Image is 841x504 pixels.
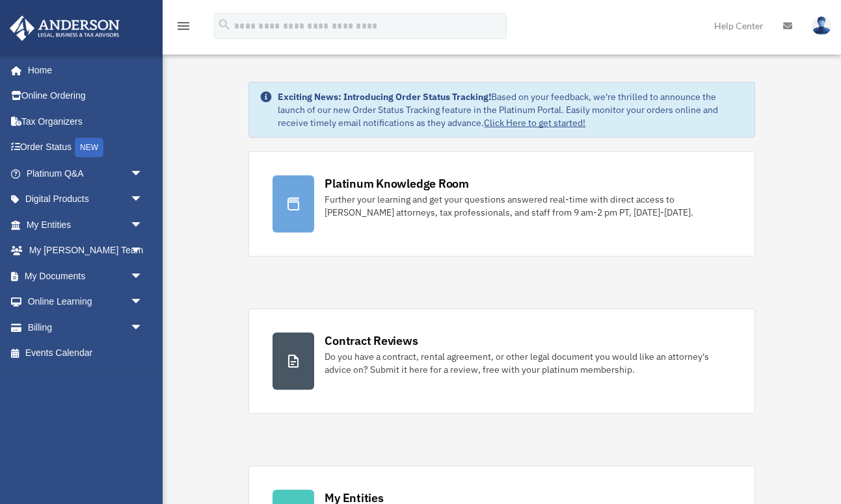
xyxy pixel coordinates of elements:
a: My Documentsarrow_drop_down [9,263,163,289]
div: NEW [75,138,103,157]
i: search [217,18,232,32]
a: Contract Reviews Do you have a contract, rental agreement, or other legal document you would like... [248,309,754,414]
span: arrow_drop_down [130,160,156,187]
span: arrow_drop_down [130,314,156,341]
a: Platinum Knowledge Room Further your learning and get your questions answered real-time with dire... [248,151,754,257]
a: My [PERSON_NAME] Teamarrow_drop_down [9,238,163,264]
span: arrow_drop_down [130,263,156,290]
a: Online Ordering [9,83,163,109]
a: menu [176,23,191,34]
a: Billingarrow_drop_down [9,314,163,340]
a: Events Calendar [9,340,163,366]
span: arrow_drop_down [130,238,156,264]
div: Do you have a contract, rental agreement, or other legal document you would like an attorney's ad... [325,350,730,376]
a: My Entitiesarrow_drop_down [9,212,163,238]
div: Platinum Knowledge Room [325,175,469,192]
img: Anderson Advisors Platinum Portal [6,16,124,41]
a: Platinum Q&Aarrow_drop_down [9,160,163,186]
img: User Pic [812,16,831,35]
div: Further your learning and get your questions answered real-time with direct access to [PERSON_NAM... [325,193,730,219]
span: arrow_drop_down [130,186,156,213]
a: Online Learningarrow_drop_down [9,289,163,315]
div: Contract Reviews [325,333,418,349]
a: Order StatusNEW [9,134,163,161]
strong: Exciting News: Introducing Order Status Tracking! [278,91,491,103]
span: arrow_drop_down [130,289,156,316]
a: Click Here to get started! [484,117,585,129]
i: menu [176,18,191,34]
div: Based on your feedback, we're thrilled to announce the launch of our new Order Status Tracking fe... [278,90,743,129]
a: Home [9,57,156,83]
span: arrow_drop_down [130,212,156,238]
a: Tax Organizers [9,108,163,134]
a: Digital Productsarrow_drop_down [9,186,163,212]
